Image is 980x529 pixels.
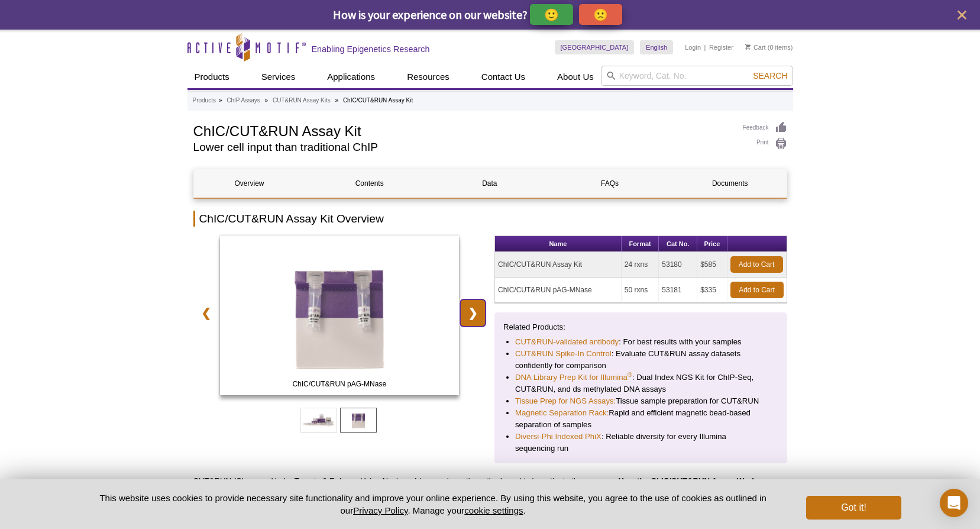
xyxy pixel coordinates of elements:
a: Products [187,66,237,88]
a: DNA Library Prep Kit for Illumina® [515,372,632,383]
li: Rapid and efficient magnetic bead-based separation of samples [515,407,766,431]
input: Keyword, Cat. No. [601,66,793,86]
td: 24 rxns [622,252,659,278]
a: About Us [550,66,601,88]
h2: Enabling Epigenetics Research [312,44,430,54]
a: Diversi-Phi Indexed PhiX [515,431,601,443]
li: » [219,97,222,104]
a: Feedback [743,121,787,134]
a: Register [709,43,733,51]
li: (0 items) [745,40,793,54]
button: cookie settings [464,505,523,515]
td: 53181 [659,278,697,303]
button: Got it! [806,496,901,520]
td: $335 [697,278,727,303]
img: Your Cart [745,44,751,50]
h1: ChIC/CUT&RUN Assay Kit [193,121,731,139]
a: [GEOGRAPHIC_DATA] [555,40,635,54]
a: Contact Us [474,66,532,88]
li: : For best results with your samples [515,336,766,348]
a: CUT&RUN Assay Kits [273,95,331,106]
button: close [955,8,969,22]
a: Magnetic Separation Rack: [515,407,609,419]
a: ChIC/CUT&RUN pAG-MNase [220,236,460,399]
a: Privacy Policy [353,505,407,515]
td: ChIC/CUT&RUN Assay Kit [495,252,622,278]
li: ChIC/CUT&RUN Assay Kit [343,97,413,104]
td: ChIC/CUT&RUN pAG-MNase [495,278,622,303]
a: FAQs [554,169,665,198]
th: Cat No. [659,236,697,252]
a: CUT&RUN Spike-In Control [515,348,612,360]
a: English [640,40,673,54]
a: Documents [674,169,785,198]
li: : Reliable diversity for every Illumina sequencing run [515,431,766,454]
li: | [704,40,706,54]
a: Tissue Prep for NGS Assays: [515,395,616,407]
th: Price [697,236,727,252]
div: Open Intercom Messenger [940,489,968,517]
strong: How the ChIC/CUT&RUN Assay Works [618,476,760,485]
a: Login [685,43,701,51]
a: ❯ [460,299,486,327]
td: $585 [697,252,727,278]
a: Contents [314,169,425,198]
a: Cart [745,43,766,51]
h2: ChIC/CUT&RUN Assay Kit Overview [193,211,787,227]
p: 🙁 [593,7,608,22]
h2: Lower cell input than traditional ChIP [193,142,731,153]
a: ❮ [193,299,219,327]
button: Search [749,70,791,81]
p: Related Products: [503,321,778,333]
span: ChIC/CUT&RUN pAG-MNase [222,378,457,390]
th: Format [622,236,659,252]
a: Applications [320,66,382,88]
a: Overview [194,169,305,198]
a: Services [254,66,303,88]
li: : Dual Index NGS Kit for ChIP-Seq, CUT&RUN, and ds methylated DNA assays [515,372,766,395]
img: ChIC/CUT&RUN pAG-MNase [220,236,460,395]
a: CUT&RUN-validated antibody [515,336,619,348]
a: Resources [400,66,457,88]
li: Tissue sample preparation for CUT&RUN [515,395,766,407]
a: Print [743,137,787,150]
a: Add to Cart [730,256,783,273]
a: Products [193,95,216,106]
p: 🙂 [544,7,559,22]
a: Add to Cart [730,282,784,298]
th: Name [495,236,622,252]
td: 50 rxns [622,278,659,303]
li: : Evaluate CUT&RUN assay datasets confidently for comparison [515,348,766,372]
a: Data [434,169,545,198]
li: » [335,97,339,104]
a: ChIP Assays [227,95,260,106]
p: This website uses cookies to provide necessary site functionality and improve your online experie... [79,492,787,517]
sup: ® [628,371,632,378]
td: 53180 [659,252,697,278]
span: How is your experience on our website? [333,7,528,22]
span: Search [753,71,787,80]
li: » [265,97,269,104]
